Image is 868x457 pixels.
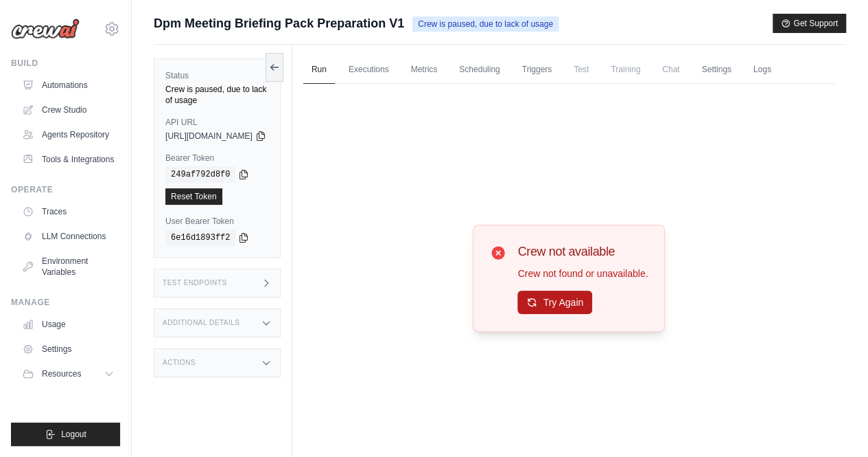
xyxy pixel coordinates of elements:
label: User Bearer Token [165,216,269,227]
button: Logout [11,423,120,446]
code: 6e16d1893ff2 [165,230,235,246]
span: Chat is not available until the deployment is complete [654,56,688,83]
div: Manage [11,297,120,308]
label: Status [165,70,269,81]
button: Get Support [773,14,846,33]
span: Logout [61,429,86,440]
h3: Crew not available [517,242,648,261]
span: Crew is paused, due to lack of usage [412,16,559,32]
button: Try Again [517,291,592,314]
a: Crew Studio [16,99,120,121]
code: 249af792d8f0 [165,166,235,183]
span: Dpm Meeting Briefing Pack Preparation V1 [154,14,404,33]
a: Environment Variables [16,250,120,283]
a: Agents Repository [16,124,120,146]
img: Logo [11,19,80,39]
div: Crew is paused, due to lack of usage [165,84,269,106]
div: Operate [11,184,120,195]
a: Triggers [514,56,561,85]
h3: Additional Details [163,319,239,327]
a: Logs [745,56,779,85]
div: Build [11,58,120,69]
a: Executions [340,56,397,85]
a: Metrics [403,56,446,85]
a: Automations [16,74,120,96]
a: Usage [16,313,120,335]
button: Resources [16,363,120,385]
span: Test [565,56,597,83]
span: Training is not available until the deployment is complete [602,56,648,83]
a: Reset Token [165,188,222,205]
a: Scheduling [451,56,508,85]
h3: Test Endpoints [163,279,227,287]
label: API URL [165,117,269,128]
a: Settings [693,56,739,85]
span: [URL][DOMAIN_NAME] [165,131,253,142]
a: LLM Connections [16,225,120,247]
h3: Actions [163,359,196,367]
p: Crew not found or unavailable. [517,267,648,280]
iframe: Chat Widget [799,391,868,457]
label: Bearer Token [165,153,269,164]
a: Settings [16,338,120,360]
a: Traces [16,201,120,223]
a: Run [303,56,335,85]
a: Tools & Integrations [16,148,120,170]
span: Resources [42,368,81,379]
